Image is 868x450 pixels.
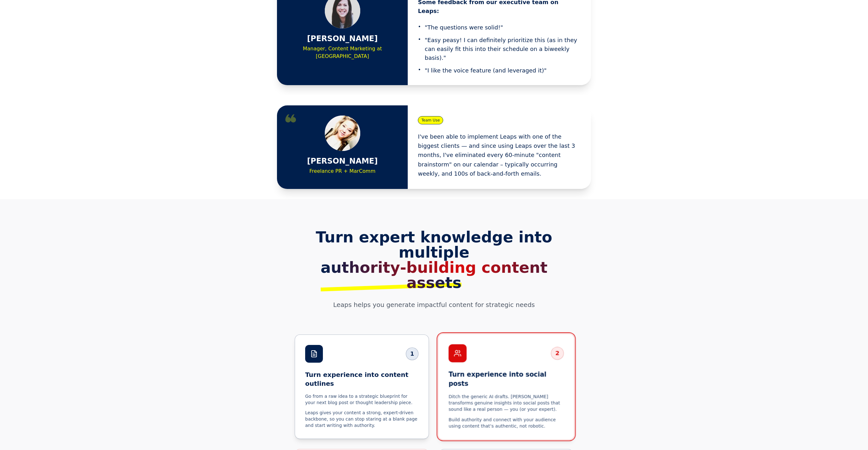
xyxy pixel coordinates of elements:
p: Go from a raw idea to a strategic blueprint for your next blog post or thought leadership piece. [305,393,418,406]
h3: Turn experience into social posts [449,370,564,388]
h3: [PERSON_NAME] [307,156,378,166]
span: • [418,66,421,74]
h3: [PERSON_NAME] [307,34,378,44]
h3: Turn experience into content outlines [305,370,418,388]
span: • [418,23,421,31]
p: Manager, Content Marketing at [GEOGRAPHIC_DATA] [287,45,398,60]
div: 1 [406,347,418,360]
p: I've been able to implement Leaps with one of the biggest clients — and since using Leaps over th... [418,132,581,178]
span: authority-building content assets [321,259,548,291]
span: • [418,36,421,43]
p: Ditch the generic AI drafts. [PERSON_NAME] transforms genuine insights into social posts that sou... [449,393,564,412]
span: Turn expert knowledge into multiple [316,228,552,261]
span: "The questions were solid!" [425,23,503,32]
p: Build authority and connect with your audience using content that’s authentic, not robotic. [449,416,564,429]
p: Leaps helps you generate impactful content for strategic needs [328,300,540,309]
span: "Easy peasy! I can definitely prioritize this (as in they can easily fit this into their schedule... [425,36,581,62]
p: Leaps gives your content a strong, expert-driven backbone, so you can stop staring at a blank pag... [305,409,418,428]
p: Freelance PR + MarComm [309,167,375,175]
div: 2 [551,347,564,360]
span: "I like the voice feature (and leveraged it)" [425,66,547,75]
span: Team Use [418,116,443,124]
img: Lindsey Bradshaw [325,116,360,151]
